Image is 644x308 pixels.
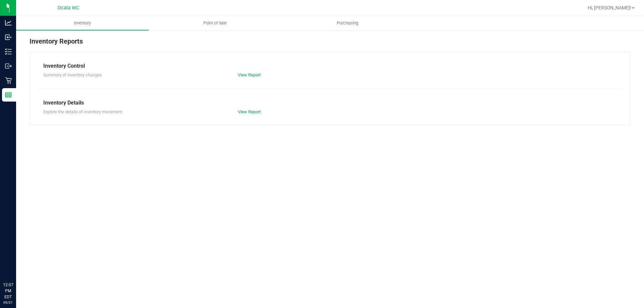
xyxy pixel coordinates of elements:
[43,99,617,107] div: Inventory Details
[5,19,12,26] inline-svg: Analytics
[588,5,631,10] span: Hi, [PERSON_NAME]!
[43,72,102,77] span: Summary of inventory changes
[5,77,12,84] inline-svg: Retail
[65,20,100,26] span: Inventory
[43,109,122,114] span: Explore the details of inventory movement
[5,34,12,41] inline-svg: Inbound
[149,16,281,30] a: Point of Sale
[30,36,631,52] div: Inventory Reports
[5,63,12,69] inline-svg: Outbound
[16,16,149,30] a: Inventory
[194,20,236,26] span: Point of Sale
[58,5,79,11] span: Ocala WC
[238,109,261,114] a: View Report
[43,62,617,70] div: Inventory Control
[328,20,367,26] span: Purchasing
[5,48,12,55] inline-svg: Inventory
[7,254,27,274] iframe: Resource center
[281,16,414,30] a: Purchasing
[3,282,13,300] p: 12:07 PM EDT
[5,91,12,98] inline-svg: Reports
[238,72,261,77] a: View Report
[3,300,13,305] p: 09/21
